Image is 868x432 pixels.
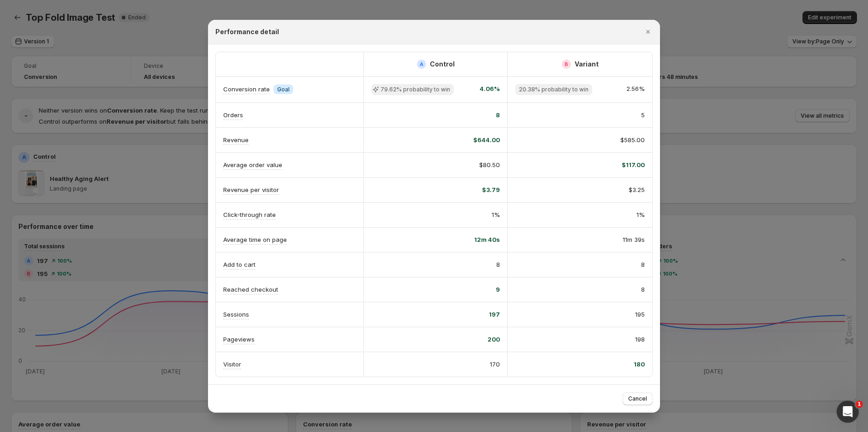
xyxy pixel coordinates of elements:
span: 8 [641,285,645,294]
h2: Performance detail [215,27,279,36]
span: $3.25 [629,185,645,194]
h2: A [420,61,423,67]
p: Pageviews [223,335,255,344]
p: Click-through rate [223,210,276,219]
span: 198 [635,335,645,344]
span: 8 [496,110,500,120]
span: 1% [492,210,500,219]
span: 197 [489,310,500,319]
p: Orders [223,110,243,120]
p: Revenue [223,135,249,144]
span: Goal [277,86,290,93]
span: 170 [490,360,500,369]
button: Close [642,25,654,38]
span: 200 [488,335,500,344]
span: $3.79 [482,185,500,194]
iframe: Intercom live chat [837,401,859,423]
p: Conversion rate [223,84,270,94]
p: Sessions [223,310,249,319]
h2: Variant [575,60,599,69]
span: 195 [635,310,645,319]
span: 2.56% [626,84,645,95]
span: 1% [636,210,645,219]
span: Cancel [628,395,647,402]
p: Visitor [223,360,241,369]
span: 8 [496,260,500,269]
span: 180 [634,360,645,369]
span: $585.00 [620,135,645,144]
span: 12m 40s [474,235,500,244]
p: Reached checkout [223,285,278,294]
span: $644.00 [473,135,500,144]
p: Average order value [223,160,282,169]
p: Revenue per visitor [223,185,279,194]
span: $117.00 [622,160,645,169]
span: 1 [856,401,863,408]
span: 79.62% probability to win [380,86,450,93]
span: 9 [496,285,500,294]
h2: B [565,61,568,67]
h2: Control [430,60,455,69]
span: 11m 39s [623,235,645,244]
p: Add to cart [223,260,256,269]
span: $80.50 [479,160,500,169]
span: 4.06% [480,84,500,95]
span: 20.38% probability to win [519,86,589,93]
button: Cancel [623,392,653,405]
p: Average time on page [223,235,287,244]
span: 5 [641,110,645,120]
span: 8 [641,260,645,269]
